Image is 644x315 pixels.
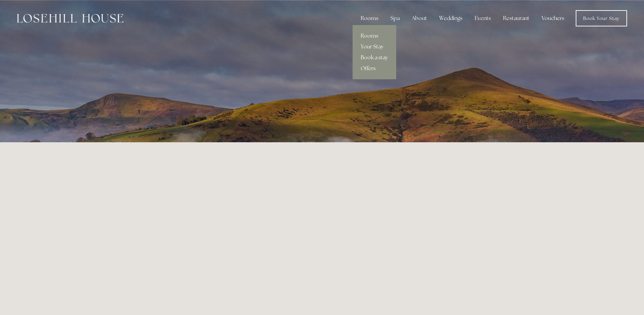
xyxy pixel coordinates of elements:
[353,52,396,63] a: Book a stay
[353,63,396,74] a: Offers
[17,14,123,23] img: Losehill House
[469,12,496,25] div: Events
[353,30,396,41] a: Rooms
[385,12,405,25] div: Spa
[406,12,432,25] div: About
[576,10,627,26] a: Book Your Stay
[498,12,535,25] div: Restaurant
[536,12,570,25] a: Vouchers
[434,12,468,25] div: Weddings
[353,41,396,52] a: Your Stay
[355,12,384,25] div: Rooms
